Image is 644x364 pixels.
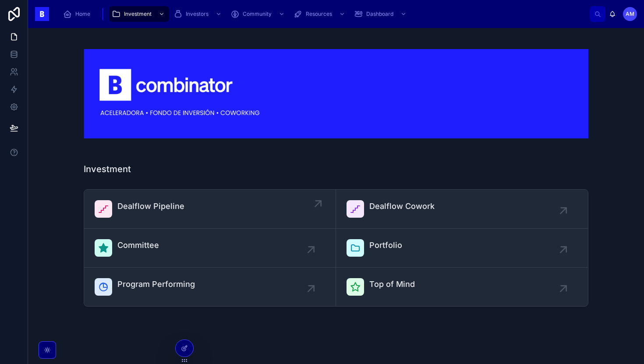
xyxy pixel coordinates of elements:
a: Resources [291,6,350,22]
span: Dealflow Pipeline [117,200,184,212]
a: Top of Mind [336,268,588,306]
a: Dealflow Pipeline [84,190,336,229]
span: Investors [186,11,209,18]
a: Home [60,6,96,22]
img: 18590-Captura-de-Pantalla-2024-03-07-a-las-17.49.44.png [84,49,588,138]
div: scrollable content [56,4,590,24]
span: Top of Mind [369,278,415,290]
a: Investors [171,6,226,22]
a: Dealflow Cowork [336,190,588,229]
span: AM [626,11,634,18]
a: Community [228,6,289,22]
a: Portfolio [336,229,588,268]
h1: Investment [84,163,131,175]
a: Program Performing [84,268,336,306]
span: Resources [306,11,332,18]
a: Committee [84,229,336,268]
a: Investment [109,6,169,22]
span: Home [75,11,90,18]
span: Investment [124,11,152,18]
span: Committee [117,239,159,251]
span: Dashboard [366,11,393,18]
img: App logo [35,7,49,21]
a: Dashboard [351,6,411,22]
span: Community [243,11,272,18]
span: Dealflow Cowork [369,200,435,212]
span: Program Performing [117,278,195,290]
span: Portfolio [369,239,402,251]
